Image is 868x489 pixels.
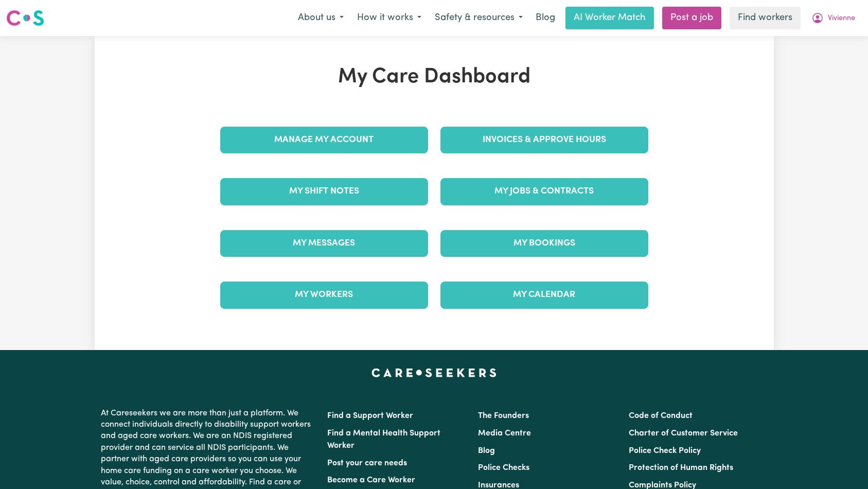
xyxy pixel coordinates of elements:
h1: My Care Dashboard [214,65,654,90]
a: Find a Mental Health Support Worker [327,429,440,450]
a: My Messages [220,230,428,257]
a: Blog [529,7,561,29]
img: Careseekers logo [6,9,44,27]
a: Media Centre [478,429,531,438]
iframe: Button to launch messaging window [827,448,860,481]
a: Post a job [662,7,721,29]
a: The Founders [478,412,529,420]
a: Manage My Account [220,127,428,153]
a: Post your care needs [327,459,407,467]
a: Charter of Customer Service [629,429,738,438]
a: Find a Support Worker [327,412,413,420]
button: My Account [805,7,862,29]
a: Police Check Policy [629,447,701,455]
a: Code of Conduct [629,412,693,420]
a: Police Checks [478,464,529,472]
a: My Workers [220,282,428,308]
a: Find workers [730,7,801,29]
button: Safety & resources [428,7,529,29]
a: Invoices & Approve Hours [440,127,648,153]
button: About us [291,7,350,29]
span: Vivienne [828,13,855,24]
button: How it works [350,7,428,29]
a: My Jobs & Contracts [440,178,648,205]
a: Protection of Human Rights [629,464,733,472]
a: My Shift Notes [220,178,428,205]
a: Become a Care Worker [327,476,415,484]
a: My Calendar [440,282,648,308]
a: AI Worker Match [565,7,654,29]
a: Careseekers home page [371,369,497,377]
a: My Bookings [440,230,648,257]
a: Careseekers logo [6,6,44,30]
a: Blog [478,447,495,455]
